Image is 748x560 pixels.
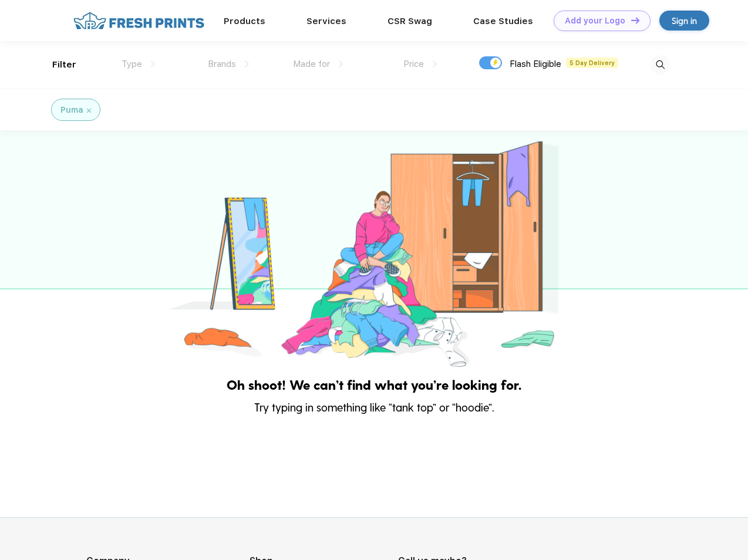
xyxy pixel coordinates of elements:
div: Filter [52,58,76,72]
div: Sign in [672,14,697,28]
span: Price [403,59,424,69]
span: Type [122,59,142,69]
a: Sign in [659,11,709,31]
span: Flash Eligible [510,59,561,69]
span: Brands [208,59,236,69]
img: dropdown.png [433,60,437,68]
img: desktop_search.svg [651,55,670,75]
img: filter_cancel.svg [87,109,91,113]
span: Made for [293,59,330,69]
img: dropdown.png [151,60,155,68]
img: dropdown.png [339,60,343,68]
div: Add your Logo [565,16,625,26]
a: Services [306,16,346,26]
img: DT [631,17,639,23]
span: 5 Day Delivery [566,58,618,68]
a: CSR Swag [388,16,432,26]
a: Products [224,16,265,26]
img: dropdown.png [245,60,249,68]
img: fo%20logo%202.webp [70,11,208,31]
div: Puma [60,104,83,116]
